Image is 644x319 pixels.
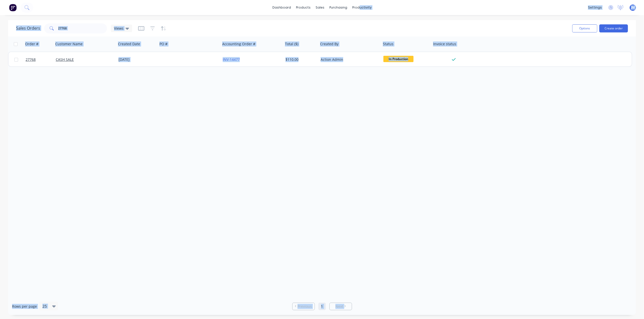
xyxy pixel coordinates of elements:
div: Customer Name [55,41,83,47]
div: Total ($) [285,41,298,47]
div: purchasing [327,4,350,11]
div: Action Admin [321,57,376,62]
span: Previous [298,304,312,309]
span: In Production [383,56,414,62]
span: Views [114,26,124,31]
span: Next [335,304,343,309]
a: CASH SALE [56,57,74,62]
button: Options [572,24,597,32]
span: Rows per page [12,304,37,309]
a: 27768 [26,52,56,67]
a: Previous page [292,304,315,309]
div: PO # [159,41,167,47]
div: Status [383,41,393,47]
div: sales [313,4,327,11]
a: dashboard [270,4,294,11]
a: Page 1 is your current page [318,303,326,310]
span: JM [631,5,635,10]
div: Invoice status [433,41,456,47]
a: INV-14477 [223,57,240,62]
span: 27768 [26,57,36,62]
div: $110.00 [285,57,315,62]
div: Order # [25,41,38,47]
img: Factory [9,4,17,11]
div: products [294,4,313,11]
ul: Pagination [290,303,354,310]
div: Accounting Order # [222,41,255,47]
button: Create order [599,24,628,32]
h1: Sales Orders [16,26,40,31]
div: Created Date [118,41,140,47]
div: settings [586,4,604,11]
a: Next page [330,304,352,309]
div: [DATE] [119,57,156,62]
input: Search... [58,23,107,33]
div: productivity [350,4,374,11]
div: Created By [320,41,338,47]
